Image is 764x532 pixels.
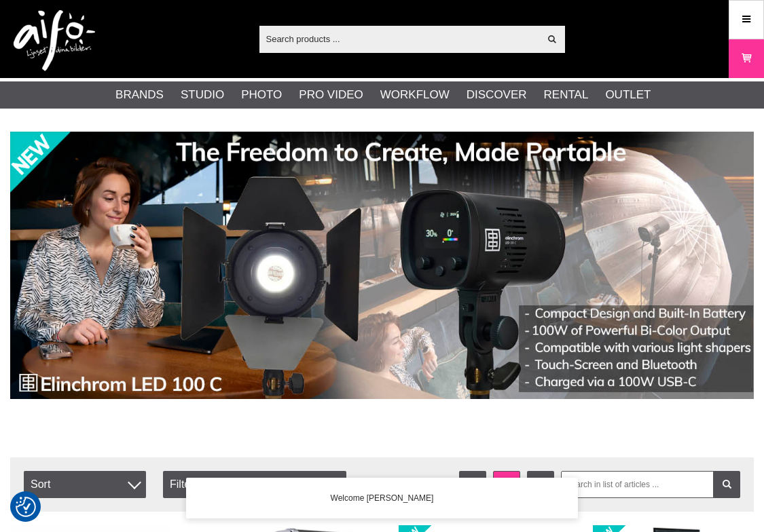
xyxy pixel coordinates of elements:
[467,86,527,104] a: Discover
[299,86,363,104] a: Pro Video
[605,86,651,104] a: Outlet
[241,86,282,104] a: Photo
[181,86,224,104] a: Studio
[561,471,740,498] input: Search in list of articles ...
[331,492,434,504] span: Welcome [PERSON_NAME]
[10,132,754,399] img: Ad:002 banner-elin-led100c11390x.jpg
[493,471,520,498] a: Window
[713,471,740,498] a: Filter
[527,471,554,498] a: Extended list
[544,86,589,104] a: Rental
[16,497,36,517] img: Revisit consent button
[16,495,36,519] button: Consent Preferences
[14,10,95,71] img: logo.png
[259,28,540,49] input: Search products ...
[459,471,486,498] a: List
[163,471,346,498] div: Filter
[380,86,450,104] a: Workflow
[24,471,146,498] span: Sort
[115,86,164,104] a: Brands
